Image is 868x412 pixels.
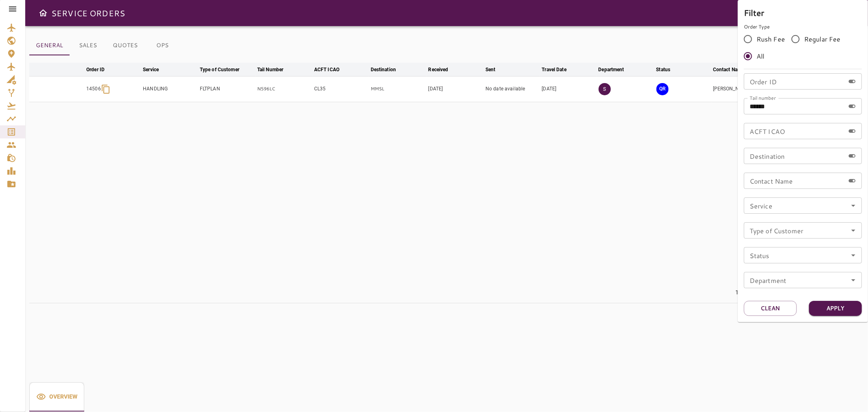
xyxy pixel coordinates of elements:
[848,200,859,211] button: Open
[848,250,859,261] button: Open
[750,94,776,101] label: Tail number
[744,301,797,316] button: Clean
[848,225,859,236] button: Open
[744,23,862,31] p: Order Type
[804,34,841,44] span: Regular Fee
[744,31,862,65] div: rushFeeOrder
[809,301,862,316] button: Apply
[756,34,785,44] span: Rush Fee
[848,274,859,286] button: Open
[744,6,862,19] h6: Filter
[756,51,764,61] span: All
